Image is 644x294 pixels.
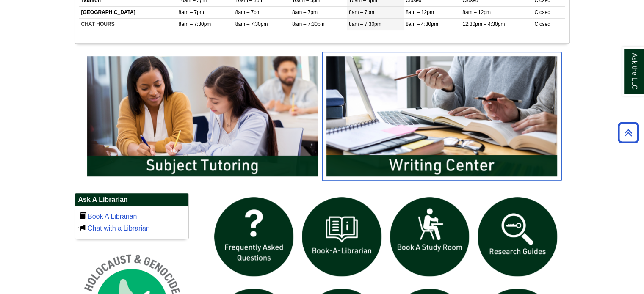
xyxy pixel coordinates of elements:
[83,52,322,181] img: Subject Tutoring Information
[79,7,177,19] td: [GEOGRAPHIC_DATA]
[406,9,434,15] span: 8am – 12pm
[210,193,298,281] img: frequently asked questions
[83,52,561,184] div: slideshow
[406,21,438,27] span: 8am – 4:30pm
[179,9,204,15] span: 8am – 7pm
[88,225,150,232] a: Chat with a Librarian
[462,21,505,27] span: 12:30pm – 4:30pm
[322,52,561,181] img: Writing Center Information
[235,9,261,15] span: 8am – 7pm
[79,19,177,30] td: CHAT HOURS
[292,9,318,15] span: 8am – 7pm
[386,193,474,281] img: book a study room icon links to book a study room web page
[349,9,374,15] span: 8am – 7pm
[473,193,561,281] img: Research Guides icon links to research guides web page
[75,193,188,206] h2: Ask A Librarian
[534,21,550,27] span: Closed
[292,21,325,27] span: 8am – 7:30pm
[235,21,268,27] span: 8am – 7:30pm
[349,21,381,27] span: 8am – 7:30pm
[462,9,491,15] span: 8am – 12pm
[298,193,386,281] img: Book a Librarian icon links to book a librarian web page
[534,9,550,15] span: Closed
[88,213,137,220] a: Book A Librarian
[179,21,211,27] span: 8am – 7:30pm
[615,127,642,138] a: Back to Top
